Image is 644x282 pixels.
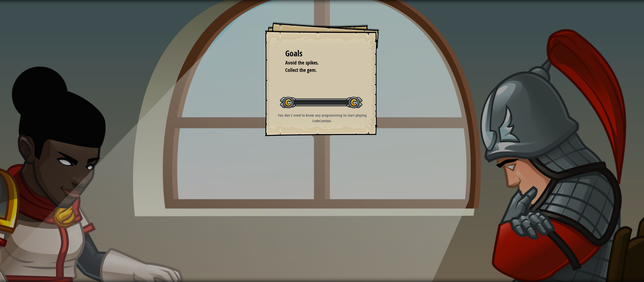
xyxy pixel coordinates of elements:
span: Collect the gem. [285,67,317,73]
span: Avoid the spikes. [285,59,319,66]
p: You don't need to know any programming to start playing CodeCombat. [271,113,373,123]
div: Goals [285,48,359,59]
li: Collect the gem. [279,67,358,74]
li: Avoid the spikes. [279,59,358,67]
